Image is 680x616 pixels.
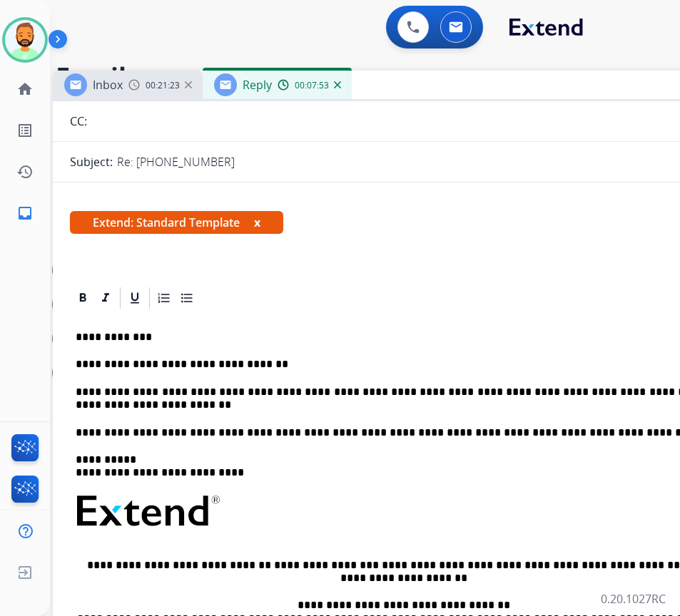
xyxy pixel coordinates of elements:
[70,211,283,234] span: Extend: Standard Template
[70,113,87,130] p: CC:
[254,214,260,231] button: x
[16,122,34,139] mat-icon: list_alt
[153,287,175,309] div: Ordered List
[16,81,34,98] mat-icon: home
[16,163,34,180] mat-icon: history
[72,287,93,309] div: Bold
[5,20,45,60] img: avatar
[95,287,116,309] div: Italic
[56,63,612,91] h2: Emails
[295,80,329,91] span: 00:07:53
[117,153,235,170] p: Re: [PHONE_NUMBER]
[601,590,666,607] p: 0.20.1027RC
[93,77,123,93] span: Inbox
[70,153,113,170] p: Subject:
[146,80,180,91] span: 00:21:23
[124,287,146,309] div: Underline
[243,77,272,93] span: Reply
[176,287,198,309] div: Bullet List
[16,205,34,222] mat-icon: inbox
